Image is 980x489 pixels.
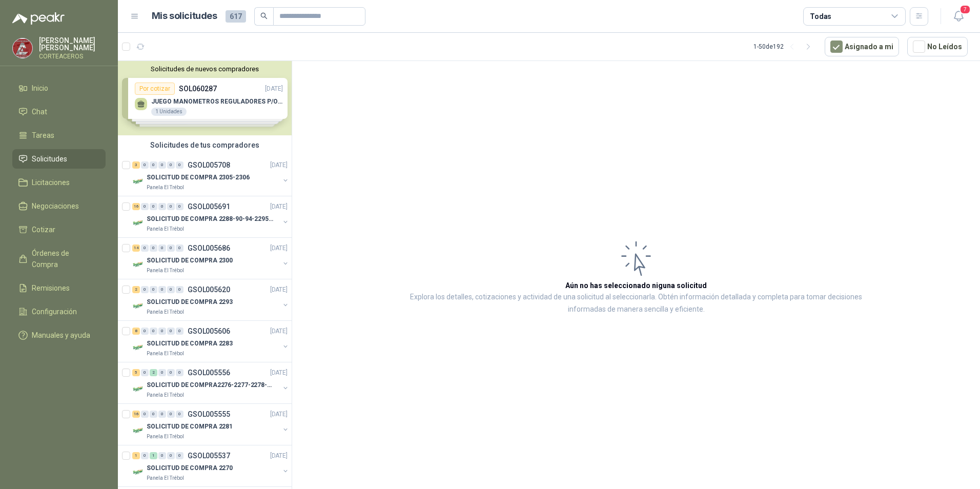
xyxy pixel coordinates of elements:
button: Solicitudes de nuevos compradores [122,65,288,73]
p: Panela El Trébol [147,184,184,192]
p: [DATE] [270,160,288,170]
p: GSOL005606 [188,328,230,335]
div: 8 [132,328,140,335]
p: Panela El Trébol [147,308,184,316]
div: 0 [167,203,175,210]
a: Licitaciones [12,173,106,192]
a: Inicio [12,78,106,98]
img: Logo peakr [12,12,65,25]
div: 2 [150,369,157,376]
p: SOLICITUD DE COMPRA2276-2277-2278-2284-2285- [147,380,274,390]
div: 1 - 50 de 192 [753,38,816,55]
p: SOLICITUD DE COMPRA 2300 [147,256,233,266]
div: 0 [158,411,166,418]
span: Chat [32,106,47,117]
div: 0 [176,161,183,169]
span: 7 [959,5,971,14]
a: Configuración [12,302,106,321]
img: Company Logo [13,38,32,58]
span: Solicitudes [32,153,67,165]
a: Chat [12,102,106,121]
a: 2 0 0 0 0 0 GSOL005620[DATE] Company LogoSOLICITUD DE COMPRA 2293Panela El Trébol [132,283,290,316]
p: [DATE] [270,327,288,336]
a: 16 0 0 0 0 0 GSOL005555[DATE] Company LogoSOLICITUD DE COMPRA 2281Panela El Trébol [132,408,290,441]
div: 0 [176,203,183,210]
div: 0 [150,286,157,293]
img: Company Logo [132,300,145,312]
p: SOLICITUD DE COMPRA 2305-2306 [147,173,250,182]
div: 0 [158,161,166,169]
p: GSOL005620 [188,286,230,293]
div: 0 [167,411,175,418]
img: Company Logo [132,217,145,229]
span: Licitaciones [32,177,70,188]
p: [DATE] [270,451,288,461]
span: Inicio [32,83,48,94]
p: Panela El Trébol [147,474,184,482]
p: GSOL005537 [188,452,230,459]
a: Cotizar [12,220,106,239]
p: SOLICITUD DE COMPRA 2281 [147,422,233,432]
span: 617 [226,10,246,23]
div: Todas [810,11,831,22]
a: 16 0 0 0 0 0 GSOL005691[DATE] Company LogoSOLICITUD DE COMPRA 2288-90-94-2295-96-2301-02-04Panela... [132,200,290,233]
h1: Mis solicitudes [152,9,217,24]
p: SOLICITUD DE COMPRA 2283 [147,339,233,349]
button: No Leídos [907,37,968,56]
div: 2 [132,286,140,293]
div: 0 [141,328,149,335]
div: 0 [150,411,157,418]
p: [DATE] [270,368,288,378]
div: 0 [150,161,157,169]
a: Órdenes de Compra [12,243,106,274]
a: 1 0 1 0 0 0 GSOL005537[DATE] Company LogoSOLICITUD DE COMPRA 2270Panela El Trébol [132,450,290,482]
img: Company Logo [132,424,145,437]
div: 0 [158,452,166,459]
div: Solicitudes de tus compradores [118,135,292,155]
div: 0 [176,328,183,335]
div: 0 [141,411,149,418]
div: 0 [158,244,166,252]
div: 0 [167,328,175,335]
div: 0 [167,286,175,293]
div: 0 [176,452,183,459]
p: Panela El Trébol [147,433,184,441]
p: [PERSON_NAME] [PERSON_NAME] [39,37,106,51]
div: 0 [176,244,183,252]
p: [DATE] [270,285,288,295]
span: Manuales y ayuda [32,330,90,341]
span: Configuración [32,306,77,317]
img: Company Logo [132,175,145,188]
div: 0 [167,244,175,252]
img: Company Logo [132,341,145,354]
div: 5 [132,369,140,376]
a: 3 0 0 0 0 0 GSOL005708[DATE] Company LogoSOLICITUD DE COMPRA 2305-2306Panela El Trébol [132,159,290,192]
div: 0 [176,369,183,376]
p: GSOL005691 [188,203,230,210]
div: 1 [150,452,157,459]
div: 0 [141,161,149,169]
div: 0 [150,244,157,252]
a: Negociaciones [12,196,106,216]
span: Cotizar [32,224,55,235]
p: Panela El Trébol [147,350,184,358]
p: Panela El Trébol [147,225,184,233]
div: 1 [132,452,140,459]
a: 8 0 0 0 0 0 GSOL005606[DATE] Company LogoSOLICITUD DE COMPRA 2283Panela El Trébol [132,325,290,358]
p: CORTEACEROS [39,53,106,59]
img: Company Logo [132,383,145,395]
div: 0 [150,203,157,210]
a: Tareas [12,126,106,145]
div: Solicitudes de nuevos compradoresPor cotizarSOL060287[DATE] JUEGO MANOMETROS REGULADORES P/OXIGEN... [118,61,292,135]
div: 0 [141,244,149,252]
div: 0 [176,411,183,418]
p: GSOL005686 [188,244,230,252]
img: Company Logo [132,258,145,271]
div: 0 [141,369,149,376]
a: Manuales y ayuda [12,325,106,345]
p: Panela El Trébol [147,391,184,399]
span: Remisiones [32,282,70,294]
a: 5 0 2 0 0 0 GSOL005556[DATE] Company LogoSOLICITUD DE COMPRA2276-2277-2278-2284-2285-Panela El Tr... [132,366,290,399]
div: 0 [158,203,166,210]
div: 0 [176,286,183,293]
